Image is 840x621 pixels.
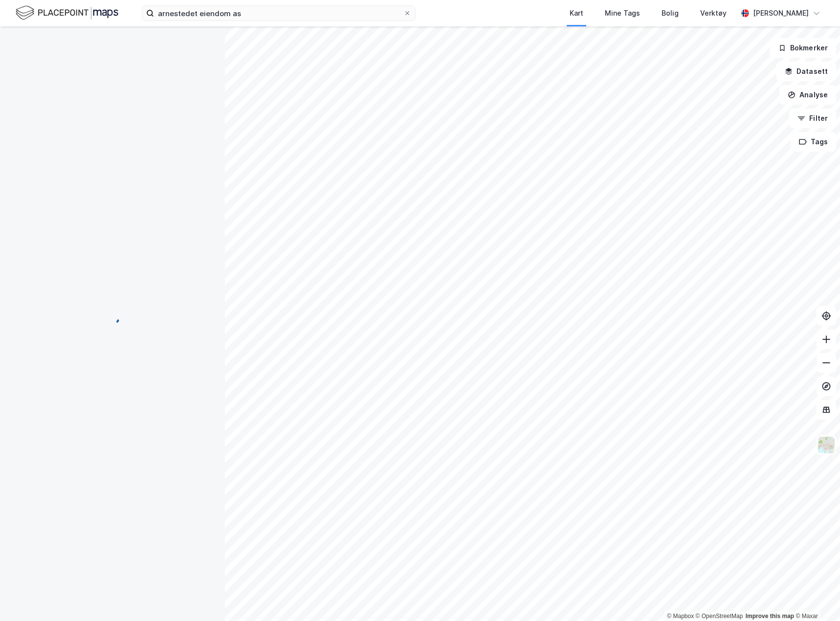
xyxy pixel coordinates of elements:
[154,6,403,21] input: Søk på adresse, matrikkel, gårdeiere, leietakere eller personer
[776,62,836,81] button: Datasett
[662,7,679,19] div: Bolig
[700,7,727,19] div: Verktøy
[570,7,583,19] div: Kart
[16,4,118,22] img: logo.f888ab2527a4732fd821a326f86c7f29.svg
[791,574,840,621] div: Kontrollprogram for chat
[789,109,836,128] button: Filter
[746,613,794,620] a: Improve this map
[696,613,743,620] a: OpenStreetMap
[817,436,836,454] img: Z
[105,310,120,326] img: spinner.a6d8c91a73a9ac5275cf975e30b51cfb.svg
[667,613,694,620] a: Mapbox
[791,132,836,152] button: Tags
[791,574,840,621] iframe: Chat Widget
[605,7,640,19] div: Mine Tags
[753,7,809,19] div: [PERSON_NAME]
[779,85,836,105] button: Analyse
[770,38,836,58] button: Bokmerker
